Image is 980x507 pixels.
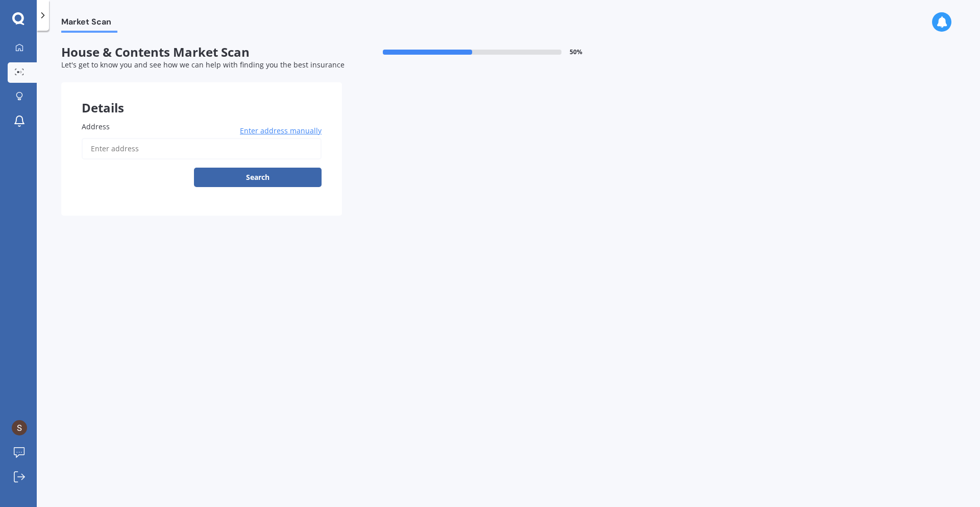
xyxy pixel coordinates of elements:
span: Let's get to know you and see how we can help with finding you the best insurance [61,60,345,70]
img: ACg8ocLT_zLDHz9yL62ZtM0A2QuL7FWPkuXxgL-9ckLLpEbLmHLQxw=s96-c [12,420,27,435]
span: House & Contents Market Scan [61,45,342,60]
input: Enter address [82,138,322,159]
span: Market Scan [61,17,117,31]
span: Address [82,122,110,131]
button: Search [194,168,322,187]
span: 50 % [570,49,582,56]
div: Details [61,82,342,113]
span: Enter address manually [240,126,322,136]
